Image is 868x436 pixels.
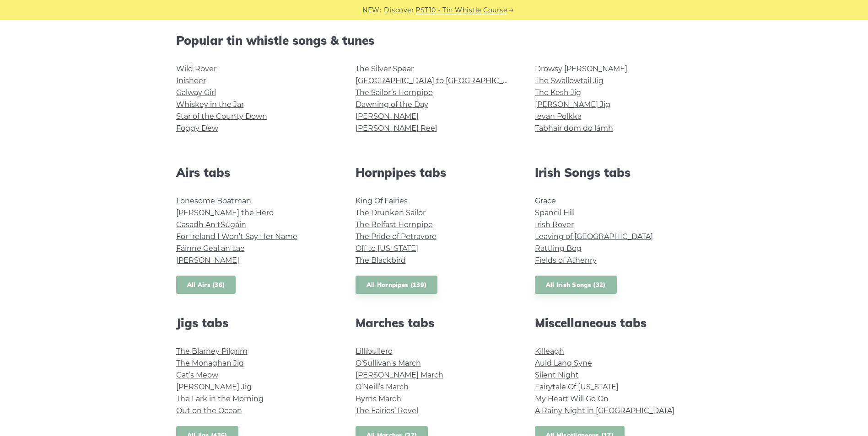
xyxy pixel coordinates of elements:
a: Spancil Hill [535,208,575,217]
a: [PERSON_NAME] the Hero [176,208,274,217]
a: Fields of Athenry [535,256,597,265]
a: All Airs (36) [176,276,236,294]
span: NEW: [362,5,381,16]
a: PST10 - Tin Whistle Course [415,5,507,16]
a: Galway Girl [176,88,216,97]
a: Dawning of the Day [356,100,428,109]
a: Rattling Bog [535,244,582,253]
h2: Irish Songs tabs [535,165,692,180]
a: Silent Night [535,371,579,379]
a: Inisheer [176,76,206,85]
a: Grace [535,197,556,205]
a: [PERSON_NAME] Jig [535,100,610,109]
a: The Pride of Petravore [356,232,437,241]
a: Auld Lang Syne [535,359,592,367]
a: O’Neill’s March [356,383,409,391]
a: [PERSON_NAME] [176,256,239,265]
a: Irish Rover [535,220,574,229]
a: Off to [US_STATE] [356,244,418,253]
a: The Belfast Hornpipe [356,220,433,229]
a: Byrns March [356,394,401,403]
a: Drowsy [PERSON_NAME] [535,64,627,73]
a: Lillibullero [356,347,393,356]
h2: Marches tabs [356,316,513,330]
a: All Irish Songs (32) [535,276,617,294]
a: All Hornpipes (139) [356,276,438,294]
a: [PERSON_NAME] Jig [176,383,252,391]
a: O’Sullivan’s March [356,359,421,367]
h2: Hornpipes tabs [356,165,513,180]
a: Tabhair dom do lámh [535,124,613,133]
a: Wild Rover [176,64,216,73]
a: Foggy Dew [176,124,218,133]
a: Casadh An tSúgáin [176,220,246,229]
a: The Fairies’ Revel [356,406,418,415]
a: King Of Fairies [356,197,408,205]
a: Whiskey in the Jar [176,100,244,109]
a: Fáinne Geal an Lae [176,244,245,253]
a: The Sailor’s Hornpipe [356,88,433,97]
span: Discover [384,5,414,16]
a: The Drunken Sailor [356,208,426,217]
a: A Rainy Night in [GEOGRAPHIC_DATA] [535,406,674,415]
h2: Jigs tabs [176,316,334,330]
a: The Silver Spear [356,64,414,73]
h2: Popular tin whistle songs & tunes [176,33,692,48]
a: [PERSON_NAME] [356,112,419,121]
a: [GEOGRAPHIC_DATA] to [GEOGRAPHIC_DATA] [356,76,524,85]
a: The Blackbird [356,256,406,265]
a: The Swallowtail Jig [535,76,604,85]
a: The Lark in the Morning [176,394,264,403]
h2: Airs tabs [176,165,334,180]
a: For Ireland I Won’t Say Her Name [176,232,297,241]
a: Killeagh [535,347,564,356]
a: [PERSON_NAME] Reel [356,124,437,133]
a: The Kesh Jig [535,88,581,97]
a: [PERSON_NAME] March [356,371,443,379]
a: Star of the County Down [176,112,267,121]
a: Cat’s Meow [176,371,218,379]
h2: Miscellaneous tabs [535,316,692,330]
a: The Blarney Pilgrim [176,347,248,356]
a: Out on the Ocean [176,406,242,415]
a: Lonesome Boatman [176,197,251,205]
a: My Heart Will Go On [535,394,609,403]
a: Fairytale Of [US_STATE] [535,383,619,391]
a: The Monaghan Jig [176,359,244,367]
a: Ievan Polkka [535,112,582,121]
a: Leaving of [GEOGRAPHIC_DATA] [535,232,653,241]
